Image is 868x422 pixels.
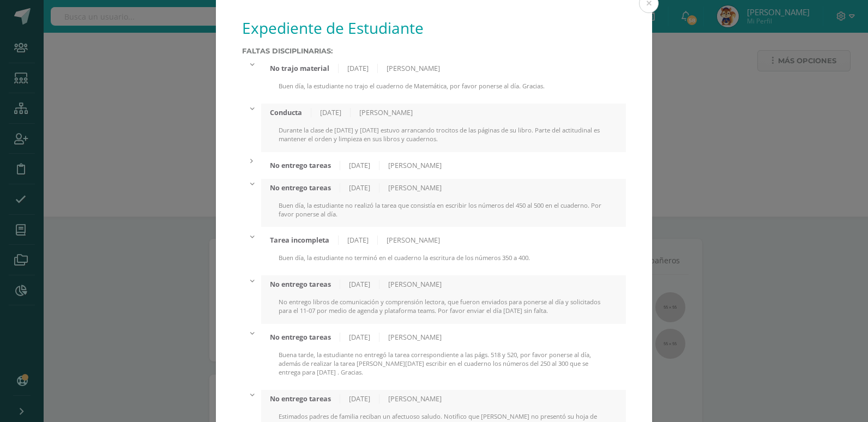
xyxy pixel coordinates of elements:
[261,280,340,289] div: No entrego tareas
[261,298,626,324] div: No entrego libros de comunicación y comprensión lectora, que fueron enviados para ponerse al día ...
[261,333,340,342] div: No entrego tareas
[261,183,340,192] div: No entrego tareas
[340,394,379,403] div: [DATE]
[261,64,339,73] div: No trajo material
[378,236,449,245] div: [PERSON_NAME]
[340,161,379,170] div: [DATE]
[242,17,626,38] h1: Expediente de Estudiante
[340,183,379,192] div: [DATE]
[378,64,449,73] div: [PERSON_NAME]
[261,161,340,170] div: No entrego tareas
[261,394,340,403] div: No entrego tareas
[339,236,378,245] div: [DATE]
[261,82,626,99] div: Buen día, la estudiante no trajo el cuaderno de Matemática, por favor ponerse al día. Gracias.
[261,108,311,117] div: Conducta
[242,47,626,55] label: Faltas Disciplinarias:
[379,333,450,342] div: [PERSON_NAME]
[379,161,450,170] div: [PERSON_NAME]
[379,183,450,192] div: [PERSON_NAME]
[379,280,450,289] div: [PERSON_NAME]
[261,126,626,152] div: Durante la clase de [DATE] y [DATE] estuvo arrancando trocitos de las páginas de su libro. Parte ...
[340,280,379,289] div: [DATE]
[261,201,626,227] div: Buen día, la estudiante no realizó la tarea que consistía en escribir los números del 450 al 500 ...
[379,394,450,403] div: [PERSON_NAME]
[261,351,626,385] div: Buena tarde, la estudiante no entregó la tarea correspondiente a las págs. 518 y 520, por favor p...
[339,64,378,73] div: [DATE]
[261,254,626,271] div: Buen día, la estudiante no terminó en el cuaderno la escritura de los números 350 a 400.
[311,108,351,117] div: [DATE]
[351,108,421,117] div: [PERSON_NAME]
[340,333,379,342] div: [DATE]
[261,236,339,245] div: Tarea incompleta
